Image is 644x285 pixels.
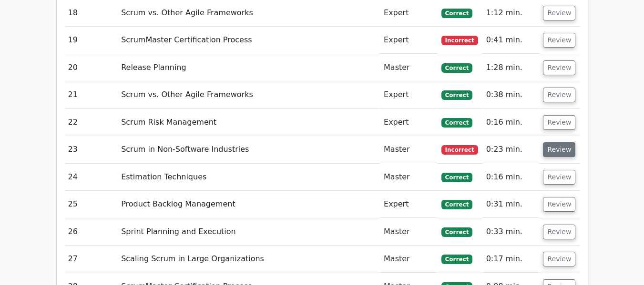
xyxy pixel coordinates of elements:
[543,88,575,102] button: Review
[441,118,472,128] span: Correct
[117,136,380,163] td: Scrum in Non-Software Industries
[441,9,472,18] span: Correct
[482,109,540,136] td: 0:16 min.
[441,255,472,264] span: Correct
[117,164,380,191] td: Estimation Techniques
[441,227,472,237] span: Correct
[117,218,380,246] td: Sprint Planning and Execution
[380,246,438,273] td: Master
[117,109,380,136] td: Scrum Risk Management
[380,109,438,136] td: Expert
[117,54,380,81] td: Release Planning
[380,136,438,163] td: Master
[64,54,118,81] td: 20
[482,27,540,54] td: 0:41 min.
[380,164,438,191] td: Master
[117,191,380,218] td: Product Backlog Management
[543,60,575,75] button: Review
[543,252,575,266] button: Review
[64,246,118,273] td: 27
[64,136,118,163] td: 23
[64,81,118,108] td: 21
[380,27,438,54] td: Expert
[380,218,438,246] td: Master
[64,109,118,136] td: 22
[380,191,438,218] td: Expert
[482,191,540,218] td: 0:31 min.
[117,27,380,54] td: ScrumMaster Certification Process
[482,136,540,163] td: 0:23 min.
[543,225,575,239] button: Review
[441,63,472,73] span: Correct
[117,81,380,108] td: Scrum vs. Other Agile Frameworks
[482,81,540,108] td: 0:38 min.
[441,145,478,155] span: Incorrect
[543,33,575,48] button: Review
[441,200,472,209] span: Correct
[64,27,118,54] td: 19
[380,54,438,81] td: Master
[482,54,540,81] td: 1:28 min.
[543,170,575,185] button: Review
[64,164,118,191] td: 24
[482,218,540,246] td: 0:33 min.
[482,164,540,191] td: 0:16 min.
[543,142,575,157] button: Review
[441,36,478,45] span: Incorrect
[117,246,380,273] td: Scaling Scrum in Large Organizations
[441,173,472,182] span: Correct
[543,115,575,130] button: Review
[441,90,472,100] span: Correct
[543,6,575,20] button: Review
[543,197,575,212] button: Review
[64,191,118,218] td: 25
[380,81,438,108] td: Expert
[64,218,118,246] td: 26
[482,246,540,273] td: 0:17 min.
